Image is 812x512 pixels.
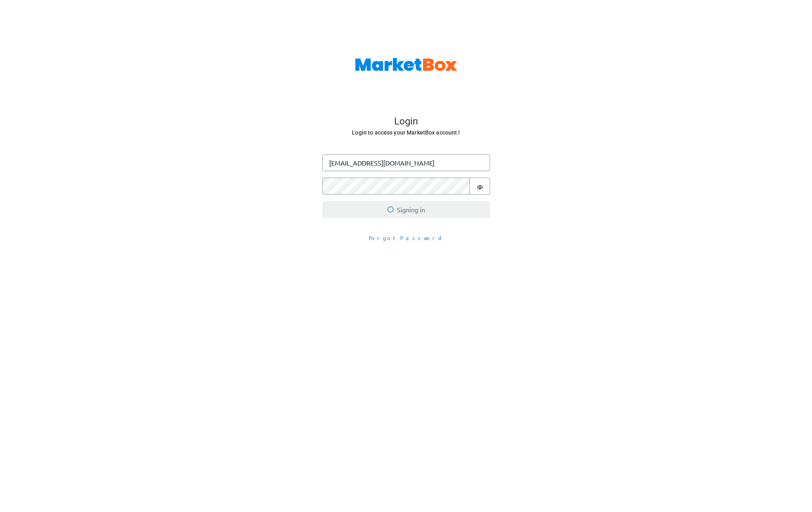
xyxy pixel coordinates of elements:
[355,58,457,71] img: MarketBox logo
[363,231,449,245] button: Forgot Password
[323,116,489,128] h4: Login
[387,205,425,214] span: Signing in
[323,128,489,138] h6: Login to access your MarketBox account !
[470,178,490,195] button: Show password
[322,154,490,171] input: Enter your email
[322,201,490,218] button: Signing in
